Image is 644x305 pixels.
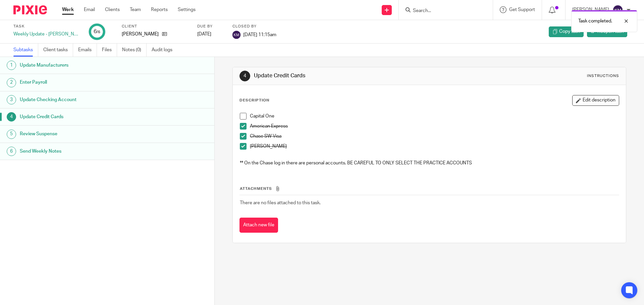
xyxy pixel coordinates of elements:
[151,6,168,13] a: Reports
[130,6,141,13] a: Team
[239,98,269,103] p: Description
[243,32,276,37] span: [DATE] 11:15am
[20,129,145,139] h1: Review Suspense
[7,95,16,104] div: 3
[20,77,145,87] h1: Enter Payroll
[578,18,612,24] p: Task completed.
[152,44,177,57] a: Audit logs
[232,24,276,29] label: Closed by
[612,5,623,15] img: svg%3E
[7,78,16,87] div: 2
[239,218,278,233] button: Attach new file
[13,44,38,57] a: Subtasks
[20,95,145,105] h1: Update Checking Account
[240,201,321,205] span: There are no files attached to this task.
[20,146,145,156] h1: Send Weekly Notes
[13,31,80,37] div: Weekly Update - [PERSON_NAME]
[122,44,147,57] a: Notes (0)
[254,72,444,79] h1: Update Credit Cards
[250,133,619,140] p: Chase SW Visa
[178,6,196,13] a: Settings
[122,24,189,29] label: Client
[43,44,73,57] a: Client tasks
[232,31,240,39] img: svg%3E
[62,6,74,13] a: Work
[197,31,224,37] div: [DATE]
[197,24,224,29] label: Due by
[7,61,16,70] div: 1
[572,95,619,106] button: Edit description
[7,112,16,122] div: 4
[587,73,619,79] div: Instructions
[122,31,159,37] p: [PERSON_NAME]
[84,6,95,13] a: Email
[250,143,619,150] p: [PERSON_NAME]
[7,147,16,156] div: 6
[20,112,145,122] h1: Update Credit Cards
[240,187,272,190] span: Attachments
[78,44,97,57] a: Emails
[250,123,619,130] p: American Express
[239,71,250,81] div: 4
[102,44,117,57] a: Files
[13,24,80,29] label: Task
[250,113,619,120] p: Capital One
[240,160,619,166] p: ** On the Chase log in there are personal accounts. BE CAREFUL TO ONLY SELECT THE PRACTICE ACCOUNTS
[20,60,145,70] h1: Update Manufacturers
[7,130,16,139] div: 5
[94,28,100,35] div: 6
[105,6,120,13] a: Clients
[97,30,100,34] small: /6
[13,5,47,14] img: Pixie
